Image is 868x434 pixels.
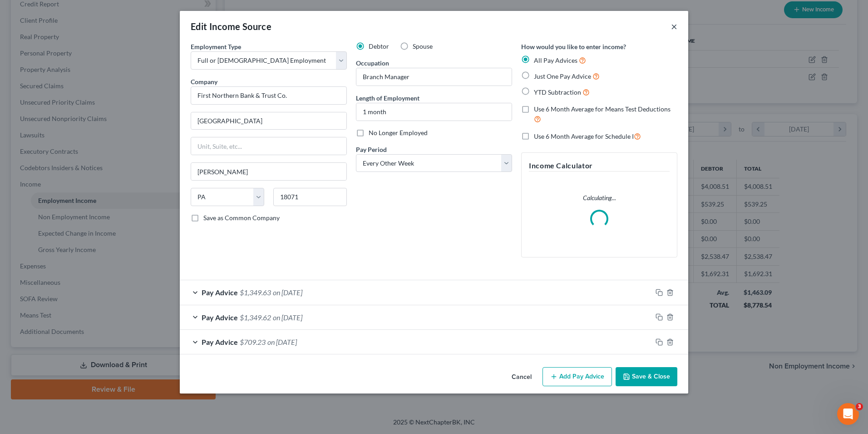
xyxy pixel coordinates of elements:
span: $1,349.62 [240,313,271,322]
span: Spouse [413,42,433,50]
span: No Longer Employed [369,129,428,136]
input: Unit, Suite, etc... [191,137,346,155]
span: on [DATE] [267,338,297,346]
label: Occupation [356,58,389,68]
span: Pay Period [356,146,387,153]
div: Edit Income Source [191,20,271,33]
span: on [DATE] [273,313,302,322]
span: YTD Subtraction [534,88,581,96]
span: All Pay Advices [534,56,577,64]
span: on [DATE] [273,288,302,297]
button: × [671,21,677,32]
span: Pay Advice [202,313,238,322]
span: Pay Advice [202,288,238,297]
input: -- [356,68,512,86]
span: Just One Pay Advice [534,72,591,80]
input: ex: 2 years [356,103,512,121]
span: $1,349.63 [240,288,271,297]
input: Enter zip... [273,188,347,206]
input: Enter address... [191,112,346,130]
input: Search company by name... [191,86,347,105]
iframe: Intercom live chat [837,403,859,425]
label: Length of Employment [356,93,419,103]
h5: Income Calculator [529,160,670,172]
span: Use 6 Month Average for Means Test Deductions [534,105,671,113]
span: $709.23 [240,338,266,346]
span: Use 6 Month Average for Schedule I [534,132,634,140]
label: How would you like to enter income? [521,42,626,51]
span: Company [191,78,217,86]
span: 3 [856,403,863,410]
input: Enter city... [191,163,346,180]
span: Pay Advice [202,338,238,346]
button: Add Pay Advice [542,367,612,386]
span: Save as Common Company [203,214,280,222]
button: Save & Close [616,367,677,386]
span: Debtor [369,42,389,50]
p: Calculating... [529,193,670,202]
span: Employment Type [191,43,241,50]
button: Cancel [504,368,539,386]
